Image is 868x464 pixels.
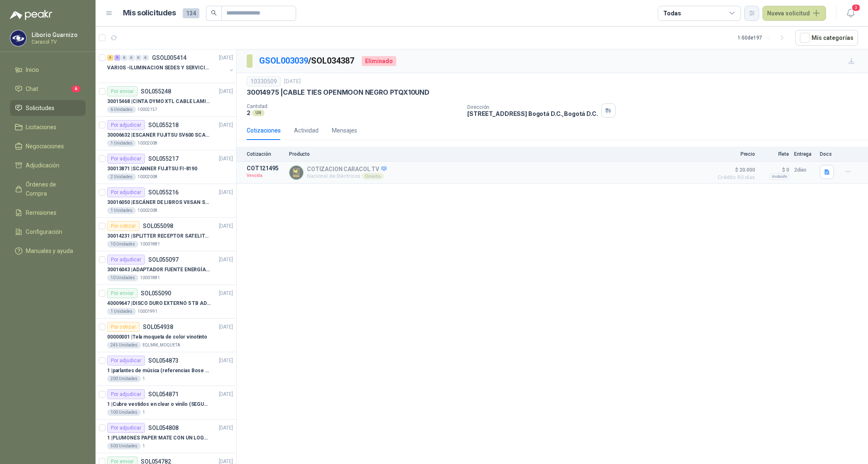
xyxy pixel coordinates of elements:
[107,174,136,180] div: 2 Unidades
[142,443,145,449] p: 1
[107,333,207,341] p: 00000001 | Tela moqueta de color vinotinto
[26,84,38,93] span: Chat
[107,356,145,366] div: Por adjudicar
[107,187,145,197] div: Por adjudicar
[307,166,387,173] p: COTIZACION CARACOL TV
[760,151,789,157] p: Flete
[107,300,211,307] p: 40009647 | DISCO DURO EXTERNO 5 TB ADATA - ANTIGOLPES
[96,319,236,352] a: Por cotizarSOL054938[DATE] 00000001 |Tela moqueta de color vinotinto245 UnidadesEQLMM_MOQUETA
[770,173,789,180] div: Incluido
[107,120,145,130] div: Por adjudicar
[10,224,86,240] a: Configuración
[289,151,709,157] p: Producto
[137,106,157,113] p: 10002157
[107,423,145,433] div: Por adjudicar
[332,126,357,135] div: Mensajes
[152,55,186,61] p: GSOL005414
[259,56,308,66] a: GSOL003039
[107,199,211,206] p: 30016050 | ESCÁNER DE LIBROS VIISAN S21
[107,409,141,416] div: 100 Unidades
[143,324,173,330] p: SOL054938
[26,123,56,132] span: Licitaciones
[96,285,236,319] a: Por enviarSOL055090[DATE] 40009647 |DISCO DURO EXTERNO 5 TB ADATA - ANTIGOLPES1 Unidades10001991
[663,9,681,18] div: Todas
[247,109,250,116] p: 2
[148,425,179,431] p: SOL054808
[289,166,303,179] img: Company Logo
[362,56,396,66] div: Eliminado
[219,155,233,163] p: [DATE]
[247,126,281,135] div: Cotizaciones
[32,32,83,38] p: Liborio Guarnizo
[96,83,236,117] a: Por enviarSOL055248[DATE] 30015468 |CINTA DYMO XTL CABLE LAMIN 38X21MMBLANCO6 Unidades10002157
[795,30,858,46] button: Mís categorías
[10,62,86,78] a: Inicio
[141,290,171,296] p: SOL055090
[714,151,755,157] p: Precio
[107,342,141,349] div: 245 Unidades
[121,55,128,61] div: 0
[26,246,73,255] span: Manuales y ayuda
[140,275,160,281] p: 10001881
[140,241,160,248] p: 10001881
[107,443,141,449] div: 500 Unidades
[107,275,138,281] div: 10 Unidades
[219,222,233,230] p: [DATE]
[128,55,135,61] div: 0
[247,172,284,180] p: Vencida
[10,100,86,116] a: Solicitudes
[107,98,211,106] p: 30015468 | CINTA DYMO XTL CABLE LAMIN 38X21MMBLANCO
[107,266,211,274] p: 30016043 | ADAPTADOR FUENTE ENERGÍA GENÉRICO 24V 1A
[820,151,836,157] p: Docs
[143,223,173,229] p: SOL055098
[183,8,199,18] span: 134
[107,53,235,79] a: 5 9 0 0 0 0 GSOL005414[DATE] VARIOS -ILUMINACION SEDES Y SERVICIOS
[467,104,598,110] p: Dirección
[107,221,140,231] div: Por cotizar
[26,180,78,198] span: Órdenes de Compra
[107,55,113,61] div: 5
[211,10,217,16] span: search
[107,376,141,382] div: 200 Unidades
[137,174,157,180] p: 10002008
[247,76,281,86] div: 10330509
[738,31,789,44] div: 1 - 50 de 197
[247,103,461,109] p: Cantidad
[107,322,140,332] div: Por cotizar
[96,150,236,184] a: Por adjudicarSOL055217[DATE] 30013871 |SCANNER FUJITSU FI-81902 Unidades10002008
[26,103,54,113] span: Solicitudes
[142,409,145,416] p: 1
[96,218,236,251] a: Por cotizarSOL055098[DATE] 30014231 |SPLITTER RECEPTOR SATELITAL 2SAL GT-SP2110 Unidades10001881
[26,65,39,74] span: Inicio
[843,6,858,21] button: 3
[123,7,176,19] h1: Mis solicitudes
[107,232,211,240] p: 30014231 | SPLITTER RECEPTOR SATELITAL 2SAL GT-SP21
[96,251,236,285] a: Por adjudicarSOL055097[DATE] 30016043 |ADAPTADOR FUENTE ENERGÍA GENÉRICO 24V 1A10 Unidades10001881
[137,207,157,214] p: 10002008
[107,434,211,442] p: 1 | PLUMONES PAPER MATE CON UN LOGO (SEGUN REF.ADJUNTA)
[26,208,56,217] span: Remisiones
[148,122,179,128] p: SOL055218
[107,255,145,265] div: Por adjudicar
[794,151,815,157] p: Entrega
[219,424,233,432] p: [DATE]
[10,177,86,201] a: Órdenes de Compra
[107,131,211,139] p: 30006632 | ESCANER FUJITSU SV600 SCANSNAP
[794,165,815,175] p: 2 días
[219,256,233,264] p: [DATE]
[10,138,86,154] a: Negociaciones
[135,55,142,61] div: 0
[219,189,233,196] p: [DATE]
[10,243,86,259] a: Manuales y ayuda
[219,323,233,331] p: [DATE]
[284,78,301,86] p: [DATE]
[362,173,384,179] div: Directo
[219,357,233,365] p: [DATE]
[10,119,86,135] a: Licitaciones
[148,358,179,363] p: SOL054873
[26,142,64,151] span: Negociaciones
[148,257,179,263] p: SOL055097
[107,64,211,72] p: VARIOS -ILUMINACION SEDES Y SERVICIOS
[96,117,236,150] a: Por adjudicarSOL055218[DATE] 30006632 |ESCANER FUJITSU SV600 SCANSNAP1 Unidades10002008
[219,88,233,96] p: [DATE]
